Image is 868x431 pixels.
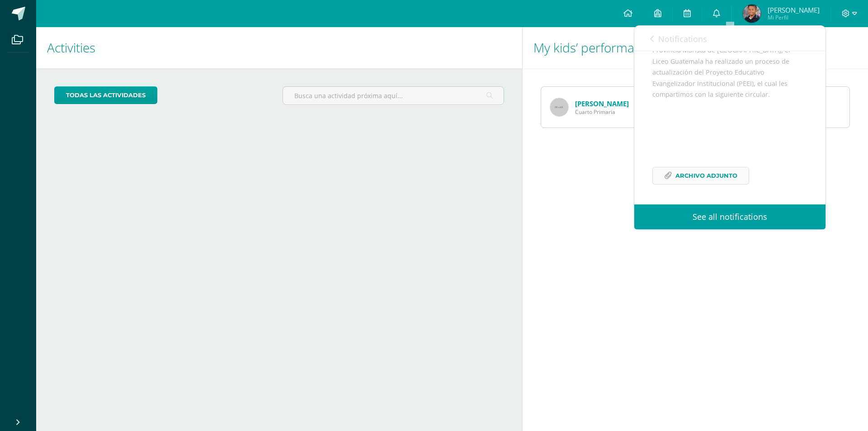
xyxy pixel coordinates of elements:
h1: My kids’ performance [533,27,857,68]
span: [PERSON_NAME] [768,5,820,14]
img: 3418a422686bf8940529d5ee6f2cf267.png [743,5,761,23]
a: Archivo Adjunto [652,167,749,185]
a: [PERSON_NAME] [575,99,629,108]
span: Mi Perfil [768,14,820,21]
div: Estimadas familias maristas nos complace compartir con ustedes que, como parte de la Provincia Ma... [652,23,807,195]
a: See all notifications [634,204,826,229]
a: todas las Actividades [54,86,157,104]
span: Notifications [658,33,707,44]
h1: Activities [47,27,511,68]
span: Cuarto Primaria [575,108,629,116]
span: Archivo Adjunto [675,167,737,184]
input: Busca una actividad próxima aquí... [283,87,503,104]
img: 65x65 [550,98,568,116]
